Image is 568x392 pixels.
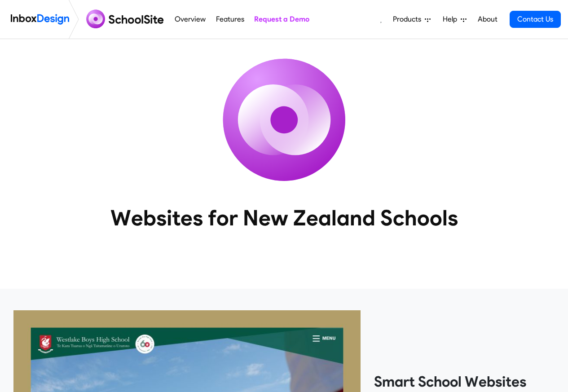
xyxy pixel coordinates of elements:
[475,10,500,28] a: About
[510,11,561,28] a: Contact Us
[393,14,425,25] span: Products
[203,39,365,201] img: icon_schoolsite.svg
[374,373,555,391] heading: Smart School Websites
[71,204,498,231] heading: Websites for New Zealand Schools
[443,14,461,25] span: Help
[172,10,208,28] a: Overview
[439,10,470,28] a: Help
[389,10,434,28] a: Products
[251,10,312,28] a: Request a Demo
[83,9,170,30] img: schoolsite logo
[213,10,247,28] a: Features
